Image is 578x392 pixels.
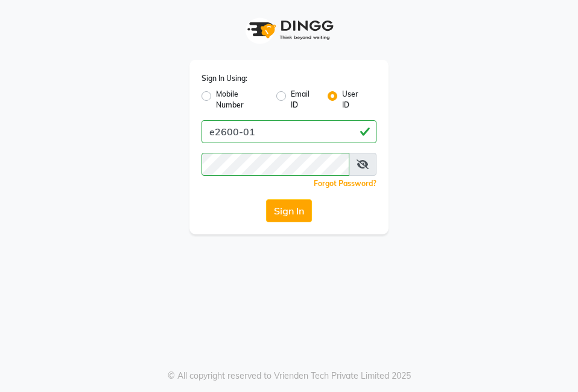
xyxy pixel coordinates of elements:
[202,73,247,84] label: Sign In Using:
[314,179,376,188] a: Forgot Password?
[216,89,267,111] label: Mobile Number
[202,153,349,176] input: Username
[241,12,337,48] img: logo1.svg
[202,120,376,143] input: Username
[266,199,312,222] button: Sign In
[291,89,318,111] label: Email ID
[342,89,367,111] label: User ID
